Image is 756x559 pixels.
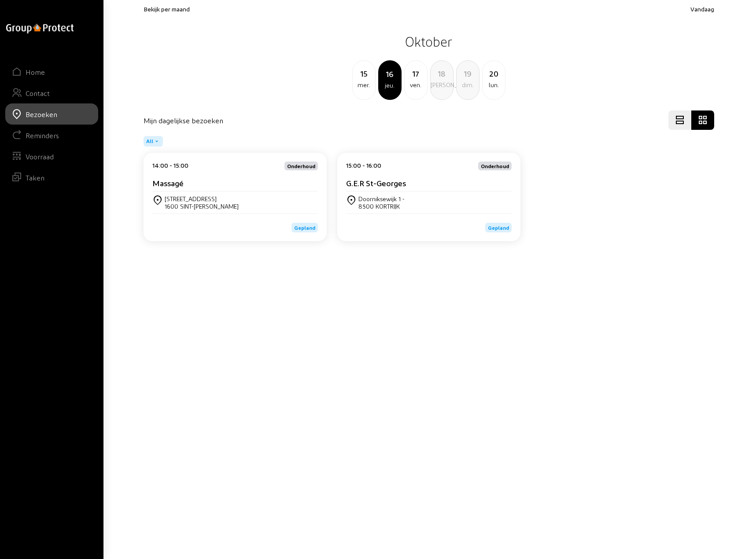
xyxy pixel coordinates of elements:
div: ven. [405,80,427,90]
div: 15:00 - 16:00 [346,162,381,170]
span: Onderhoud [287,163,315,169]
span: Gepland [488,224,509,231]
div: Bezoeken [26,110,57,118]
cam-card-title: G.E.R St-Georges [346,178,406,188]
div: [PERSON_NAME]. [431,80,453,90]
div: 1600 SINT-[PERSON_NAME] [165,202,239,210]
span: Onderhoud [481,163,509,169]
div: dim. [457,80,479,90]
div: mer. [353,80,375,90]
div: Contact [26,89,50,97]
div: 18 [431,67,453,80]
div: Voorraad [26,152,54,161]
div: 16 [379,68,401,80]
a: Reminders [5,125,98,146]
cam-card-title: Massagé [152,178,184,188]
a: Voorraad [5,146,98,167]
h2: Oktober [144,30,714,52]
div: 20 [483,67,505,80]
a: Bezoeken [5,103,98,125]
h4: Mijn dagelijkse bezoeken [144,116,223,125]
span: Gepland [294,224,315,231]
a: Taken [5,167,98,188]
span: All [146,138,153,145]
div: 14:00 - 15:00 [152,162,188,170]
a: Contact [5,82,98,103]
div: Doorniksewijk 1 - [358,195,405,202]
img: logo-oneline.png [6,24,74,33]
div: lun. [483,80,505,90]
div: Reminders [26,131,59,140]
a: Home [5,61,98,82]
div: [STREET_ADDRESS] [165,195,239,202]
div: jeu. [379,80,401,91]
div: 19 [457,67,479,80]
div: 17 [405,67,427,80]
span: Bekijk per maand [144,5,190,13]
span: Vandaag [690,5,714,13]
div: 15 [353,67,375,80]
div: Taken [26,173,44,182]
div: Home [26,68,45,76]
div: 8500 KORTRIJK [358,202,405,210]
